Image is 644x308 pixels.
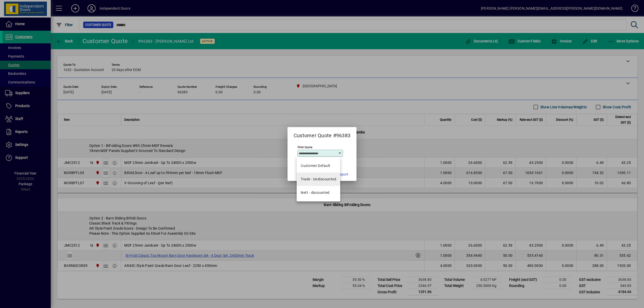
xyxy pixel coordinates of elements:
[301,177,336,182] div: Trade - Undiscounted
[301,163,330,168] span: Customer Default
[288,127,356,140] h2: Customer Quote #96383
[297,186,340,199] mat-option: Nett - discounted
[298,145,312,149] mat-label: Print Quote
[297,173,340,186] mat-option: Trade - Undiscounted
[301,190,329,195] div: Nett - discounted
